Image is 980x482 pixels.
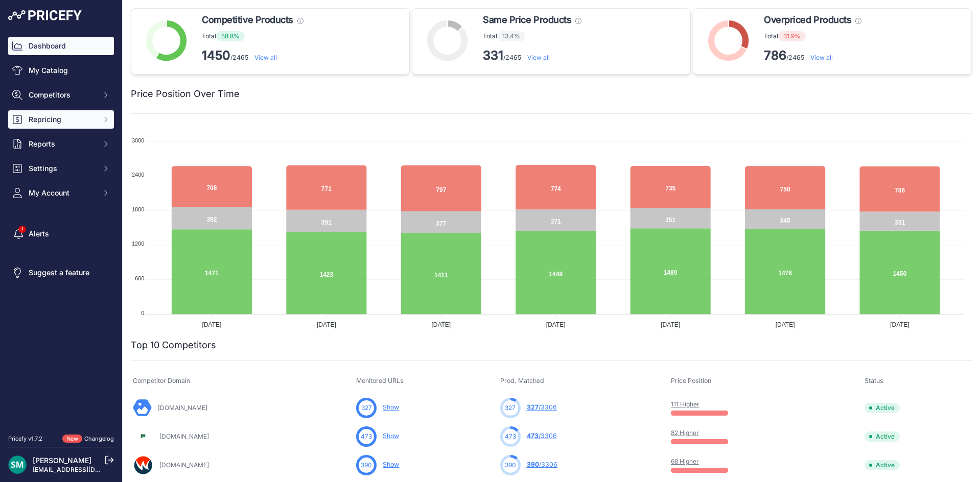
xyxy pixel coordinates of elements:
[131,87,240,101] h2: Price Position Over Time
[764,31,861,41] p: Total
[84,435,114,442] a: Changelog
[527,461,539,468] span: 390
[776,321,795,328] tspan: [DATE]
[8,110,114,129] button: Repricing
[810,54,833,61] a: View all
[132,137,144,143] tspan: 3000
[202,321,222,328] tspan: [DATE]
[671,400,699,408] a: 111 Higher
[431,321,451,328] tspan: [DATE]
[383,461,399,468] a: Show
[159,432,209,440] a: [DOMAIN_NAME]
[497,31,525,41] span: 13.4%
[33,456,91,465] a: [PERSON_NAME]
[661,321,680,328] tspan: [DATE]
[8,86,114,104] button: Competitors
[132,206,144,212] tspan: 1800
[33,466,139,473] a: [EMAIL_ADDRESS][DOMAIN_NAME]
[8,37,114,422] nav: Sidebar
[865,403,900,413] span: Active
[202,13,293,27] span: Competitive Products
[202,31,304,41] p: Total
[764,48,786,63] strong: 786
[890,321,909,328] tspan: [DATE]
[500,377,544,384] span: Prod. Matched
[483,48,503,63] strong: 331
[483,13,571,27] span: Same Price Products
[158,404,207,412] a: [DOMAIN_NAME]
[29,114,96,125] span: Repricing
[62,435,82,443] span: New
[29,90,96,100] span: Competitors
[141,310,144,316] tspan: 0
[383,403,399,411] a: Show
[356,377,404,384] span: Monitored URLs
[216,31,245,41] span: 58.8%
[671,429,699,437] a: 82 Higher
[671,377,711,384] span: Price Position
[778,31,806,41] span: 31.9%
[505,461,516,470] span: 390
[527,54,550,61] a: View all
[527,403,557,411] a: 327/3306
[383,432,399,440] a: Show
[135,275,144,281] tspan: 600
[527,432,557,440] a: 473/3306
[527,403,539,411] span: 327
[159,461,209,469] a: [DOMAIN_NAME]
[8,61,114,80] a: My Catalog
[361,432,372,441] span: 473
[505,432,516,441] span: 473
[317,321,336,328] tspan: [DATE]
[671,457,699,465] a: 68 Higher
[8,184,114,202] button: My Account
[8,135,114,153] button: Reports
[361,461,372,470] span: 390
[764,13,851,27] span: Overpriced Products
[254,54,277,61] a: View all
[8,263,114,282] a: Suggest a feature
[202,47,304,64] p: /2465
[132,240,144,247] tspan: 1200
[865,460,900,470] span: Active
[8,37,114,55] a: Dashboard
[8,225,114,243] a: Alerts
[132,172,144,178] tspan: 2400
[505,403,516,413] span: 327
[131,338,216,352] h2: Top 10 Competitors
[133,377,190,384] span: Competitor Domain
[764,47,861,64] p: /2465
[8,435,42,443] div: Pricefy v1.7.2
[865,431,900,442] span: Active
[202,48,230,63] strong: 1450
[29,163,96,174] span: Settings
[546,321,566,328] tspan: [DATE]
[29,188,96,198] span: My Account
[527,432,539,440] span: 473
[483,47,581,64] p: /2465
[865,377,883,384] span: Status
[29,139,96,149] span: Reports
[527,461,557,468] a: 390/3306
[361,403,372,413] span: 327
[8,10,82,20] img: Pricefy Logo
[483,31,581,41] p: Total
[8,159,114,178] button: Settings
